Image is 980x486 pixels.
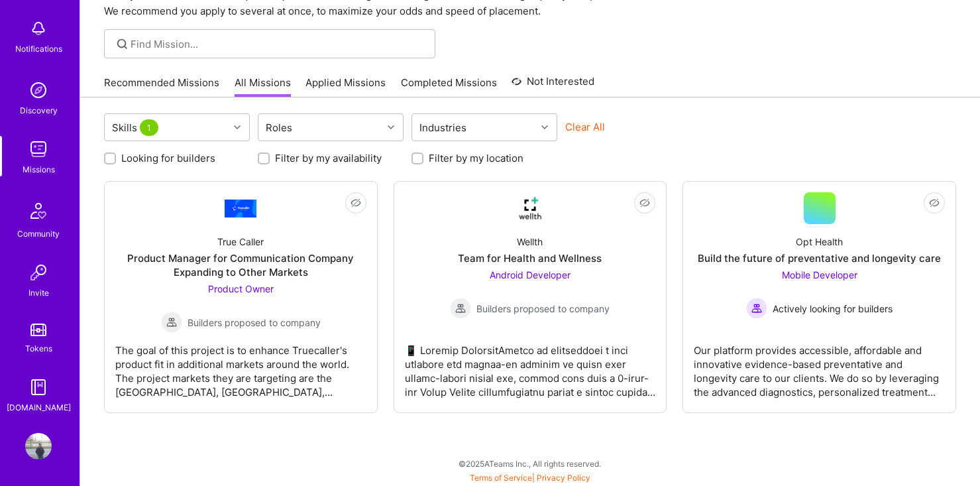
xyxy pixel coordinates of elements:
a: Privacy Policy [537,473,590,483]
i: icon Chevron [388,124,394,131]
span: 1 [140,119,158,136]
a: Opt HealthBuild the future of preventative and longevity careMobile Developer Actively looking fo... [694,192,945,402]
div: The goal of this project is to enhance Truecaller's product fit in additional markets around the ... [115,333,366,399]
div: Wellth [517,235,543,249]
img: Builders proposed to company [161,312,182,333]
label: Filter by my location [429,151,523,165]
i: icon Chevron [541,124,548,131]
div: True Caller [217,235,264,249]
div: Discovery [20,103,58,117]
img: Actively looking for builders [746,298,767,319]
img: Invite [25,259,52,286]
input: Find Mission... [131,37,425,51]
div: Tokens [25,341,52,355]
span: Product Owner [208,283,274,294]
div: [DOMAIN_NAME] [7,400,71,414]
button: Clear All [565,120,605,134]
img: guide book [25,374,52,400]
img: Builders proposed to company [450,298,471,319]
img: tokens [30,324,46,336]
a: User Avatar [22,433,55,459]
div: Product Manager for Communication Company Expanding to Other Markets [115,251,366,279]
a: Company LogoTrue CallerProduct Manager for Communication Company Expanding to Other MarketsProduc... [115,192,366,402]
i: icon EyeClosed [929,198,940,208]
img: teamwork [25,136,52,162]
span: | [470,473,590,483]
a: Terms of Service [470,473,532,483]
div: Skills [109,118,164,137]
a: Completed Missions [401,76,497,97]
a: Not Interested [512,74,594,97]
div: Opt Health [796,235,843,249]
span: Builders proposed to company [188,316,321,330]
div: 📱 Loremip DolorsitAmetco ad elitseddoei t inci utlabore etd magnaa-en adminim ve quisn exer ullam... [405,333,656,399]
label: Looking for builders [121,151,215,165]
div: Missions [23,162,55,176]
img: User Avatar [25,433,52,459]
span: Android Developer [490,269,571,280]
img: Company Logo [225,200,256,217]
a: All Missions [235,76,291,97]
i: icon Chevron [234,124,241,131]
a: Applied Missions [305,76,386,97]
div: Notifications [15,42,62,56]
a: Company LogoWellthTeam for Health and WellnessAndroid Developer Builders proposed to companyBuild... [405,192,656,402]
div: Our platform provides accessible, affordable and innovative evidence-based preventative and longe... [694,333,945,399]
div: Industries [416,118,470,137]
span: Actively looking for builders [773,302,893,316]
i: icon EyeClosed [351,198,361,208]
img: bell [25,15,52,42]
i: icon EyeClosed [639,198,650,208]
img: Company Logo [514,192,546,224]
div: Team for Health and Wellness [458,251,602,265]
div: Build the future of preventative and longevity care [698,251,941,265]
img: Community [23,195,54,227]
div: Community [17,227,60,241]
span: Mobile Developer [782,269,857,280]
a: Recommended Missions [104,76,219,97]
img: discovery [25,77,52,103]
div: Roles [262,118,296,137]
div: © 2025 ATeams Inc., All rights reserved. [80,447,980,480]
label: Filter by my availability [275,151,382,165]
span: Builders proposed to company [476,302,610,316]
div: Invite [28,286,49,300]
i: icon SearchGrey [115,36,130,52]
